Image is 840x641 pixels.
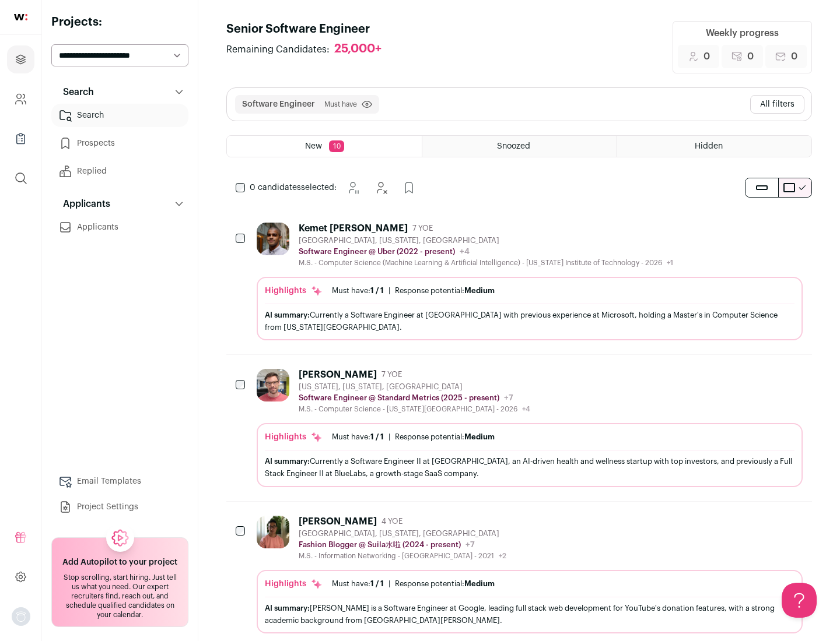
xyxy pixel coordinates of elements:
div: [PERSON_NAME] is a Software Engineer at Google, leading full stack web development for YouTube's ... [265,602,794,626]
a: Hidden [617,136,811,157]
span: +7 [466,541,475,549]
div: M.S. - Information Networking - [GEOGRAPHIC_DATA] - 2021 [299,551,506,561]
button: Add to Prospects [397,176,421,199]
button: Hide [369,176,393,199]
button: All filters [750,95,804,114]
span: 1 / 1 [370,580,384,587]
div: Weekly progress [706,26,779,40]
span: AI summary: [265,457,310,465]
span: +1 [667,259,673,266]
div: Must have: [332,432,384,442]
iframe: Help Scout Beacon - Open [782,583,817,618]
div: Highlights [265,285,323,297]
p: Search [56,85,94,99]
div: Currently a Software Engineer at [GEOGRAPHIC_DATA] with previous experience at Microsoft, holding... [265,309,794,333]
span: Medium [464,580,495,587]
span: +2 [499,552,506,559]
button: Applicants [51,192,188,216]
p: Applicants [56,197,110,211]
span: selected: [250,182,337,193]
div: [GEOGRAPHIC_DATA], [US_STATE], [GEOGRAPHIC_DATA] [299,236,673,245]
button: Software Engineer [242,98,315,110]
ul: | [332,286,495,295]
div: Stop scrolling, start hiring. Just tell us what you need. Our expert recruiters find, reach out, ... [59,573,181,619]
span: 7 YOE [412,224,433,233]
div: [PERSON_NAME] [299,516,377,527]
span: 4 YOE [381,517,402,526]
div: Highlights [265,578,323,590]
p: Fashion Blogger @ Suila水啦 (2024 - present) [299,540,461,550]
div: Must have: [332,579,384,589]
a: Replied [51,160,188,183]
a: Search [51,104,188,127]
a: [PERSON_NAME] 7 YOE [US_STATE], [US_STATE], [GEOGRAPHIC_DATA] Software Engineer @ Standard Metric... [257,369,803,487]
ul: | [332,579,495,589]
span: +4 [522,406,530,413]
span: 0 [747,50,754,64]
a: Projects [7,45,34,73]
img: ebffc8b94a612106133ad1a79c5dcc917f1f343d62299c503ebb759c428adb03.jpg [257,516,289,548]
a: Applicants [51,216,188,239]
span: 1 / 1 [370,433,384,441]
a: Add Autopilot to your project Stop scrolling, start hiring. Just tell us what you need. Our exper... [51,537,188,627]
span: AI summary: [265,311,310,319]
span: 7 YOE [381,370,402,379]
span: +4 [460,248,470,256]
div: [US_STATE], [US_STATE], [GEOGRAPHIC_DATA] [299,382,530,392]
span: +7 [504,394,513,402]
div: Currently a Software Engineer II at [GEOGRAPHIC_DATA], an AI-driven health and wellness startup w... [265,455,794,480]
div: Response potential: [395,286,495,295]
a: [PERSON_NAME] 4 YOE [GEOGRAPHIC_DATA], [US_STATE], [GEOGRAPHIC_DATA] Fashion Blogger @ Suila水啦 (2... [257,516,803,633]
span: 10 [329,140,344,152]
a: Snoozed [422,136,617,157]
img: nopic.png [12,607,30,626]
h1: Senior Software Engineer [226,21,393,37]
div: 25,000+ [334,42,381,57]
div: Response potential: [395,432,495,442]
a: Kemet [PERSON_NAME] 7 YOE [GEOGRAPHIC_DATA], [US_STATE], [GEOGRAPHIC_DATA] Software Engineer @ Ub... [257,223,803,340]
button: Snooze [341,176,365,199]
div: Kemet [PERSON_NAME] [299,223,408,234]
img: wellfound-shorthand-0d5821cbd27db2630d0214b213865d53afaa358527fdda9d0ea32b1df1b89c2c.svg [14,14,27,20]
h2: Add Autopilot to your project [62,557,177,568]
div: Must have: [332,286,384,295]
div: Response potential: [395,579,495,589]
a: Company and ATS Settings [7,85,34,113]
span: Remaining Candidates: [226,43,330,57]
span: Hidden [695,142,723,150]
span: 0 candidates [250,184,301,192]
p: Software Engineer @ Standard Metrics (2025 - present) [299,393,499,403]
span: 0 [791,50,797,64]
p: Software Engineer @ Uber (2022 - present) [299,247,455,256]
button: Search [51,80,188,104]
div: [GEOGRAPHIC_DATA], [US_STATE], [GEOGRAPHIC_DATA] [299,529,506,538]
span: AI summary: [265,604,310,612]
span: Medium [464,433,495,441]
button: Open dropdown [12,607,30,626]
ul: | [332,432,495,442]
div: M.S. - Computer Science - [US_STATE][GEOGRAPHIC_DATA] - 2026 [299,404,530,414]
span: 0 [703,50,710,64]
span: 1 / 1 [370,287,384,294]
span: New [305,142,322,150]
span: Snoozed [497,142,530,150]
div: [PERSON_NAME] [299,369,377,381]
div: Highlights [265,431,323,443]
img: 92c6d1596c26b24a11d48d3f64f639effaf6bd365bf059bea4cfc008ddd4fb99.jpg [257,369,289,401]
a: Prospects [51,132,188,155]
a: Company Lists [7,125,34,153]
a: Project Settings [51,495,188,519]
img: 927442a7649886f10e33b6150e11c56b26abb7af887a5a1dd4d66526963a6550.jpg [257,223,289,255]
div: M.S. - Computer Science (Machine Learning & Artificial Intelligence) - [US_STATE] Institute of Te... [299,258,673,267]
span: Must have [324,100,357,109]
a: Email Templates [51,470,188,493]
span: Medium [464,287,495,294]
h2: Projects: [51,14,188,30]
